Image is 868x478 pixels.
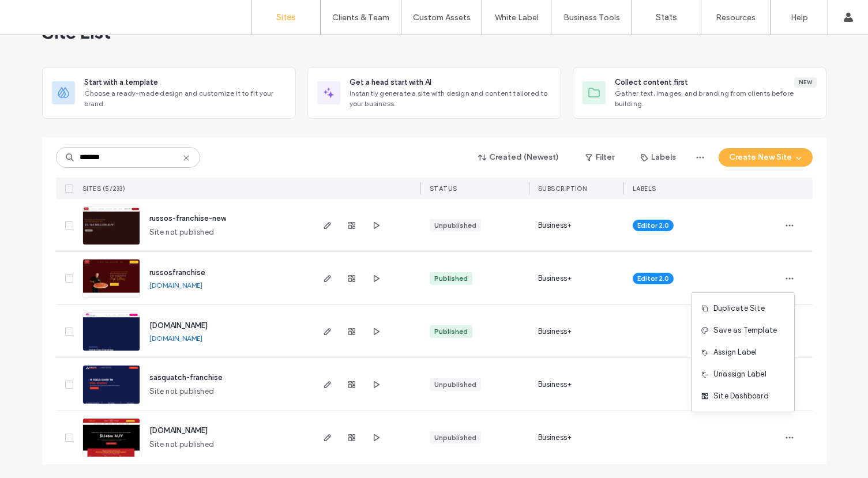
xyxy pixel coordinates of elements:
span: Business+ [538,273,572,284]
label: Help [791,13,808,22]
div: Published [434,273,468,284]
span: LABELS [633,185,656,193]
label: Business Tools [563,13,620,22]
label: Stats [656,12,677,22]
div: Unpublished [434,220,476,231]
span: Instantly generate a site with design and content tailored to your business. [350,88,551,109]
span: Get a head start with AI [350,77,431,88]
span: Unassign Label [713,368,766,380]
button: Created (Newest) [468,148,569,167]
div: Collect content firstNewGather text, images, and branding from clients before building. [573,67,826,119]
span: Assign Label [713,347,757,358]
span: Site not published [149,386,215,397]
span: Editor 2.0 [637,220,669,231]
span: Help [27,8,50,18]
a: russosfranchise [149,268,205,277]
div: Unpublished [434,379,476,390]
span: Gather text, images, and branding from clients before building. [615,88,817,109]
span: Start with a template [84,77,158,88]
span: SUBSCRIPTION [538,185,587,193]
span: Site not published [149,439,215,450]
a: [DOMAIN_NAME] [149,334,202,342]
span: Site not published [149,227,215,238]
button: Filter [574,148,626,167]
a: russos-franchise-new [149,214,226,223]
span: SITES (5/233) [82,185,126,193]
div: Published [434,326,468,337]
button: Create New Site [719,148,813,167]
span: Duplicate Site [713,303,765,314]
span: Editor 2.0 [637,273,669,284]
button: Labels [630,148,686,167]
div: Get a head start with AIInstantly generate a site with design and content tailored to your business. [307,67,561,119]
a: [DOMAIN_NAME] [149,281,202,289]
span: Choose a ready-made design and customize it to fit your brand. [84,88,286,109]
div: Start with a templateChoose a ready-made design and customize it to fit your brand. [42,67,296,119]
span: Business+ [538,326,572,337]
label: Custom Assets [413,13,471,22]
span: Save as Template [713,325,777,336]
span: Collect content first [615,77,688,88]
a: [DOMAIN_NAME] [149,321,208,330]
span: Site Dashboard [713,390,769,402]
a: sasquatch-franchise [149,373,223,382]
span: STATUS [430,185,457,193]
label: Resources [716,13,756,22]
span: Business+ [538,379,572,390]
a: [DOMAIN_NAME] [149,426,208,435]
div: New [794,77,817,88]
span: Business+ [538,220,572,231]
label: Sites [276,12,296,22]
span: Business+ [538,432,572,443]
label: White Label [495,13,539,22]
label: Clients & Team [332,13,389,22]
div: Unpublished [434,432,476,443]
